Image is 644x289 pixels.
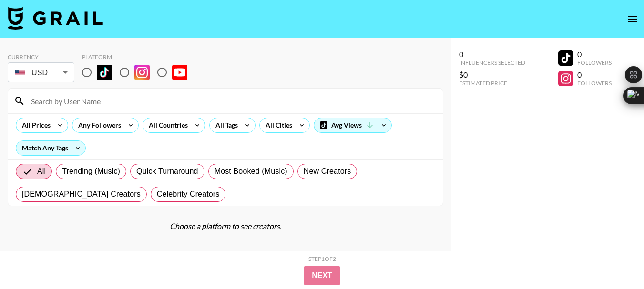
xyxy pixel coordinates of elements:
span: All [37,166,46,177]
div: Step 1 of 2 [308,255,336,262]
span: Trending (Music) [62,166,120,177]
div: All Tags [210,118,240,132]
div: Followers [577,59,612,66]
div: All Cities [260,118,294,132]
div: Avg Views [314,118,391,132]
span: [DEMOGRAPHIC_DATA] Creators [22,189,141,200]
div: Estimated Price [459,80,525,87]
div: Currency [8,53,74,60]
input: Search by User Name [25,93,437,109]
span: Most Booked (Music) [215,166,287,177]
button: open drawer [623,10,642,29]
div: Followers [577,80,612,87]
img: YouTube [172,65,187,80]
div: 0 [459,50,525,59]
div: Any Followers [72,118,123,132]
div: USD [10,64,72,81]
div: Choose a platform to see creators. [8,221,443,231]
div: Platform [82,53,195,60]
span: New Creators [304,166,351,177]
div: All Prices [16,118,52,132]
button: Next [304,266,340,285]
img: Instagram [134,65,150,80]
div: Match Any Tags [16,141,85,155]
div: 0 [577,50,612,59]
div: Influencers Selected [459,59,525,66]
span: Celebrity Creators [157,189,220,200]
div: 0 [577,70,612,80]
div: $0 [459,70,525,80]
div: All Countries [143,118,190,132]
img: TikTok [97,65,112,80]
img: Grail Talent [8,7,103,30]
iframe: Drift Widget Chat Controller [596,241,633,278]
span: Quick Turnaround [136,166,198,177]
